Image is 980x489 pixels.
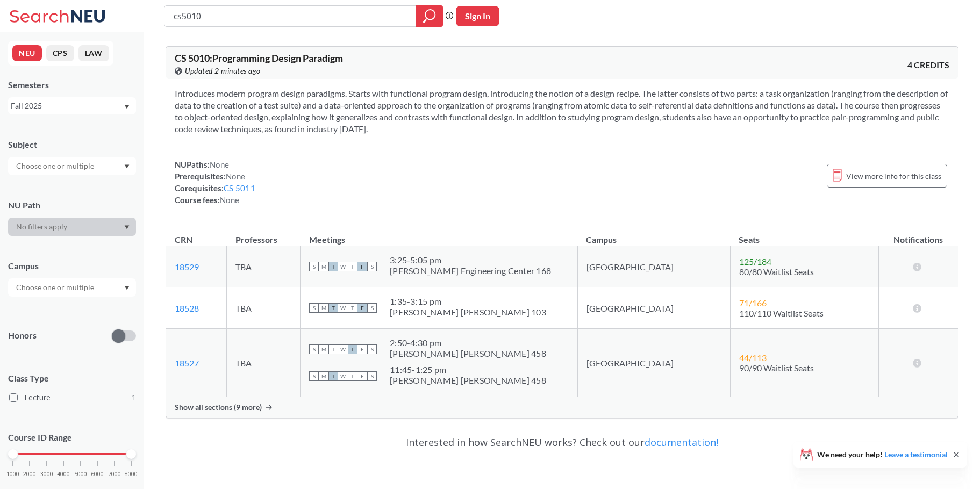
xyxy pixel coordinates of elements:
[224,183,255,193] a: CS 5011
[9,391,136,405] label: Lecture
[11,100,123,112] div: Fall 2025
[338,303,348,313] span: W
[8,372,136,384] span: Class Type
[423,9,436,24] svg: magnifying glass
[91,471,104,477] span: 6000
[173,7,409,25] input: Class, professor, course number, "phrase"
[817,451,948,458] span: We need your help!
[108,471,121,477] span: 7000
[328,262,338,271] span: T
[319,262,328,271] span: M
[175,358,199,368] a: 18527
[577,246,730,287] td: [GEOGRAPHIC_DATA]
[367,344,377,354] span: S
[210,160,229,169] span: None
[57,471,70,477] span: 4000
[40,471,53,477] span: 3000
[456,6,499,26] button: Sign In
[8,432,136,444] p: Course ID Range
[8,157,136,175] div: Dropdown arrow
[328,303,338,313] span: T
[12,45,42,61] button: NEU
[739,298,767,308] span: 71 / 166
[124,225,130,229] svg: Dropdown arrow
[8,260,136,272] div: Campus
[390,337,546,348] div: 2:50 - 4:30 pm
[125,471,138,477] span: 8000
[11,160,101,172] input: Choose one or multiple
[8,139,136,150] div: Subject
[730,223,879,246] th: Seats
[577,329,730,397] td: [GEOGRAPHIC_DATA]
[390,375,546,386] div: [PERSON_NAME] [PERSON_NAME] 458
[124,164,130,169] svg: Dropdown arrow
[739,256,771,267] span: 125 / 184
[227,246,301,287] td: TBA
[227,287,301,329] td: TBA
[8,218,136,236] div: Dropdown arrow
[78,45,109,61] button: LAW
[226,171,245,181] span: None
[348,262,357,271] span: T
[319,371,328,381] span: M
[166,397,958,418] div: Show all sections (9 more)
[907,59,949,71] span: 4 CREDITS
[357,344,367,354] span: F
[175,52,343,64] span: CS 5010 : Programming Design Paradigm
[227,329,301,397] td: TBA
[338,344,348,354] span: W
[328,344,338,354] span: T
[416,5,443,27] div: magnifying glass
[124,286,130,290] svg: Dropdown arrow
[739,353,767,363] span: 44 / 113
[357,371,367,381] span: F
[175,234,192,246] div: CRN
[328,371,338,381] span: T
[8,97,136,114] div: Fall 2025Dropdown arrow
[739,308,824,318] span: 110/110 Waitlist Seats
[132,392,136,404] span: 1
[390,255,551,265] div: 3:25 - 5:05 pm
[23,471,36,477] span: 2000
[175,303,199,313] a: 18528
[124,105,130,109] svg: Dropdown arrow
[309,344,319,354] span: S
[309,371,319,381] span: S
[348,344,357,354] span: T
[309,303,319,313] span: S
[46,45,74,61] button: CPS
[166,427,958,458] div: Interested in how SearchNEU works? Check out our
[338,371,348,381] span: W
[577,223,730,246] th: Campus
[220,195,239,205] span: None
[227,223,301,246] th: Professors
[6,471,19,477] span: 1000
[357,303,367,313] span: F
[175,159,255,206] div: NUPaths: Prerequisites: Corequisites: Course fees:
[348,303,357,313] span: T
[74,471,87,477] span: 5000
[348,371,357,381] span: T
[367,262,377,271] span: S
[8,329,37,342] p: Honors
[739,363,814,373] span: 90/90 Waitlist Seats
[357,262,367,271] span: F
[367,371,377,381] span: S
[8,278,136,297] div: Dropdown arrow
[390,296,546,307] div: 1:35 - 3:15 pm
[185,65,261,77] span: Updated 2 minutes ago
[175,262,199,272] a: 18529
[175,402,262,412] span: Show all sections (9 more)
[11,281,101,294] input: Choose one or multiple
[319,303,328,313] span: M
[309,262,319,271] span: S
[338,262,348,271] span: W
[645,436,718,449] a: documentation!
[390,307,546,318] div: [PERSON_NAME] [PERSON_NAME] 103
[739,267,814,277] span: 80/80 Waitlist Seats
[884,450,948,459] a: Leave a testimonial
[390,348,546,359] div: [PERSON_NAME] [PERSON_NAME] 458
[390,265,551,276] div: [PERSON_NAME] Engineering Center 168
[577,287,730,329] td: [GEOGRAPHIC_DATA]
[390,364,546,375] div: 11:45 - 1:25 pm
